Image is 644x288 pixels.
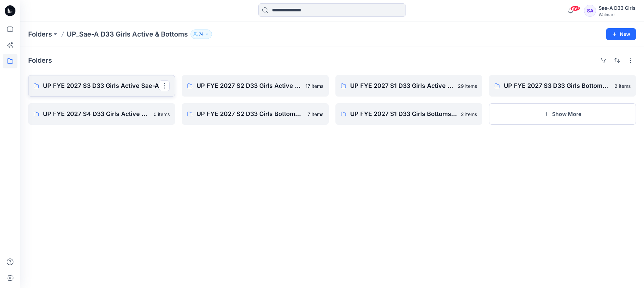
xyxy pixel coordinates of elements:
[335,103,482,125] a: UP FYE 2027 S1 D33 Girls Bottoms Sae-A2 items
[489,103,636,125] button: Show More
[614,82,631,90] p: 2 items
[599,4,636,12] div: Sae-A D33 Girls
[306,82,323,90] p: 17 items
[458,82,477,90] p: 29 items
[28,75,175,97] a: UP FYE 2027 S3 D33 Girls Active Sae-A
[570,6,580,11] span: 99+
[335,75,482,97] a: UP FYE 2027 S1 D33 Girls Active Sae-A29 items
[197,81,302,91] p: UP FYE 2027 S2 D33 Girls Active Sae-A
[350,109,457,119] p: UP FYE 2027 S1 D33 Girls Bottoms Sae-A
[599,12,636,17] div: Walmart
[182,75,329,97] a: UP FYE 2027 S2 D33 Girls Active Sae-A17 items
[489,75,636,97] a: UP FYE 2027 S3 D33 Girls Bottoms Sae-A2 items
[504,81,610,91] p: UP FYE 2027 S3 D33 Girls Bottoms Sae-A
[182,103,329,125] a: UP FYE 2027 S2 D33 Girls Bottoms Sae-A7 items
[584,5,596,17] div: SA
[350,81,454,91] p: UP FYE 2027 S1 D33 Girls Active Sae-A
[308,111,323,118] p: 7 items
[67,30,188,39] p: UP_Sae-A D33 Girls Active & Bottoms
[43,81,159,91] p: UP FYE 2027 S3 D33 Girls Active Sae-A
[606,28,636,40] button: New
[28,56,52,64] h4: Folders
[461,111,477,118] p: 2 items
[43,109,150,119] p: UP FYE 2027 S4 D33 Girls Active Sae-A
[197,109,304,119] p: UP FYE 2027 S2 D33 Girls Bottoms Sae-A
[28,30,52,39] a: Folders
[191,30,212,39] button: 74
[199,31,204,38] p: 74
[28,103,175,125] a: UP FYE 2027 S4 D33 Girls Active Sae-A0 items
[154,111,170,118] p: 0 items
